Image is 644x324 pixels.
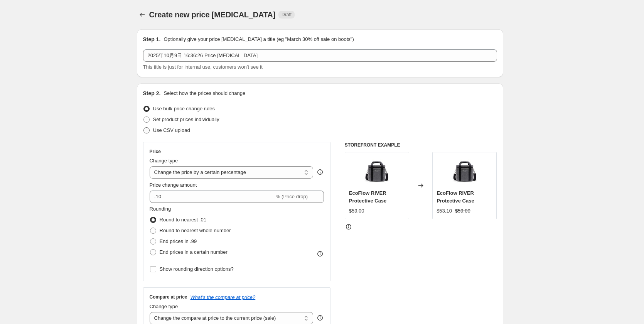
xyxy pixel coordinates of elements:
[150,148,161,155] h3: Price
[316,168,324,176] div: help
[449,156,480,187] img: ecoflow-river-protective-case-accessory-28208267624521_80x.jpg
[137,9,148,20] button: Price change jobs
[455,207,470,215] strike: $59.00
[160,249,228,255] span: End prices in a certain number
[143,35,161,43] h2: Step 1.
[150,158,178,164] span: Change type
[349,207,364,215] div: $59.00
[349,190,387,204] span: EcoFlow RIVER Protective Case
[150,191,274,203] input: -15
[361,156,392,187] img: ecoflow-river-protective-case-accessory-28208267624521_80x.jpg
[191,294,256,300] button: What's the compare at price?
[143,64,263,70] span: This title is just for internal use, customers won't see it
[316,314,324,322] div: help
[437,207,452,215] div: $53.10
[150,304,178,309] span: Change type
[153,116,219,122] span: Set product prices individually
[150,206,171,212] span: Rounding
[149,10,276,19] span: Create new price [MEDICAL_DATA]
[437,190,474,204] span: EcoFlow RIVER Protective Case
[345,142,497,148] h6: STOREFRONT EXAMPLE
[164,89,245,97] p: Select how the prices should change
[150,182,197,188] span: Price change amount
[160,238,197,244] span: End prices in .99
[160,266,234,272] span: Show rounding direction options?
[160,228,231,233] span: Round to nearest whole number
[160,217,206,223] span: Round to nearest .01
[143,49,497,62] input: 30% off holiday sale
[143,89,161,97] h2: Step 2.
[164,35,354,43] p: Optionally give your price [MEDICAL_DATA] a title (eg "March 30% off sale on boots")
[150,294,187,300] h3: Compare at price
[153,127,190,133] span: Use CSV upload
[153,106,215,111] span: Use bulk price change rules
[276,194,308,199] span: % (Price drop)
[282,12,292,18] span: Draft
